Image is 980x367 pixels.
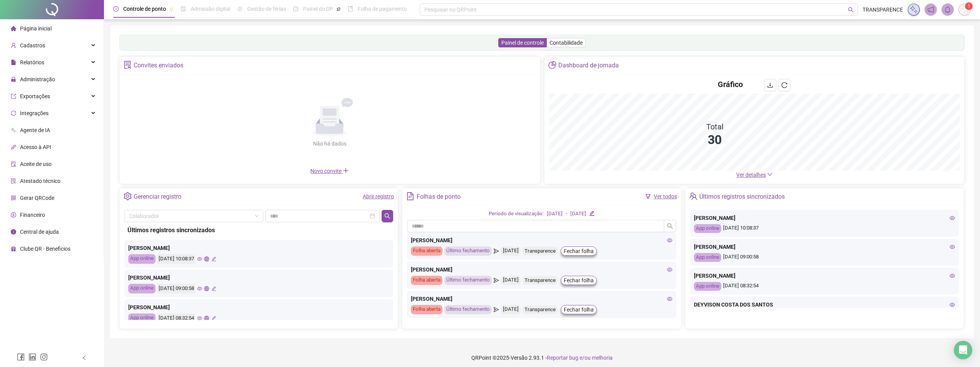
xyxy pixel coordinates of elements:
div: App online [128,313,156,323]
span: eye [197,256,202,261]
div: Último fechamento [444,246,492,256]
div: App online [694,282,721,291]
span: file-done [181,6,186,12]
span: Agente de IA [20,127,50,133]
div: [DATE] 09:00:58 [694,253,955,262]
div: [DATE] 08:32:54 [694,282,955,291]
span: sync [11,111,16,116]
span: plus [343,168,349,174]
span: export [11,94,16,99]
span: download [767,82,773,88]
span: Aceite de uso [20,161,52,167]
span: linkedin [28,353,36,361]
div: [PERSON_NAME] [694,214,955,222]
div: Últimos registros sincronizados [699,190,785,203]
span: clock-circle [113,6,119,12]
span: Folha de pagamento [358,6,407,12]
span: book [348,6,353,12]
div: App online [694,253,721,262]
span: Página inicial [20,25,52,32]
span: dollar [11,212,16,218]
span: edit [211,256,216,261]
div: [DATE] 08:32:54 [157,313,195,323]
div: [PERSON_NAME] [694,271,955,280]
span: Controle de ponto [123,6,166,12]
span: eye [197,286,202,291]
div: Último fechamento [444,305,492,314]
span: api [11,144,16,150]
span: Atestado técnico [20,178,60,184]
div: DEYVISON COSTA DOS SANTOS [694,300,955,309]
span: send [494,305,499,314]
span: edit [589,211,594,216]
span: edit [211,316,216,321]
span: team [689,192,697,200]
button: Fechar folha [561,246,597,256]
span: down [767,172,772,177]
span: user-add [11,43,16,48]
span: Fechar folha [564,276,594,285]
span: Relatórios [20,59,44,65]
span: Clube QR - Beneficios [20,246,70,252]
span: eye [950,215,955,221]
div: [DATE] [501,276,521,285]
div: [PERSON_NAME] [411,295,672,303]
span: Admissão digital [191,6,230,12]
img: sparkle-icon.fc2bf0ac1784a2077858766a79e2daf3.svg [910,5,918,14]
div: [DATE] [501,305,521,314]
span: global [204,286,209,291]
div: [DATE] [501,246,521,256]
span: Acesso à API [20,144,51,150]
span: Central de ajuda [20,229,59,235]
div: [PERSON_NAME] [128,303,389,312]
span: solution [11,178,16,184]
div: Transparence [523,305,558,314]
span: qrcode [11,195,16,201]
div: Folha aberta [411,246,442,256]
span: setting [124,192,132,200]
div: [PERSON_NAME] [128,244,389,252]
span: info-circle [11,229,16,235]
span: Fechar folha [564,305,594,314]
span: audit [11,161,16,167]
button: Fechar folha [561,276,597,285]
div: Convites enviados [134,59,183,72]
div: [PERSON_NAME] [128,273,389,282]
div: App online [128,284,156,293]
div: Folha aberta [411,305,442,314]
span: notification [927,6,934,13]
h4: Gráfico [718,79,743,90]
span: file-text [406,192,414,200]
span: gift [11,246,16,251]
div: [PERSON_NAME] [411,265,672,274]
span: dashboard [293,6,298,12]
span: Exportações [20,93,50,99]
span: eye [950,273,955,278]
span: eye [667,296,672,302]
span: send [494,246,499,256]
div: Transparence [523,276,558,285]
span: filter [645,194,651,199]
span: search [667,223,673,229]
span: global [204,256,209,261]
span: eye [197,316,202,321]
div: Folhas de ponto [417,190,461,203]
div: Último fechamento [444,276,492,285]
span: Novo convite [310,168,349,174]
div: [DATE] [570,210,586,218]
span: TRANSPARENCE [863,5,903,14]
span: solution [124,61,132,69]
span: sun [237,6,243,12]
span: edit [211,286,216,291]
span: eye [950,244,955,250]
div: Folha aberta [411,276,442,285]
div: [DATE] 10:08:37 [157,254,195,264]
span: Gerar QRCode [20,195,54,201]
div: Não há dados [294,139,365,148]
a: Abrir registro [363,193,394,199]
span: Integrações [20,110,49,116]
div: - [566,210,567,218]
span: Versão [511,355,528,361]
div: Dashboard de jornada [558,59,619,72]
span: eye [950,302,955,307]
